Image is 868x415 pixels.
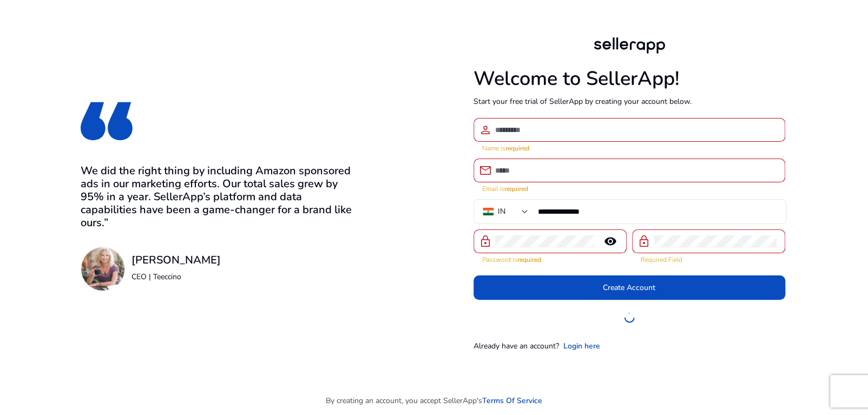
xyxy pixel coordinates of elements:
mat-error: Required Field [641,253,777,265]
span: email [479,164,492,177]
strong: required [504,185,528,193]
mat-error: Email is [482,182,777,194]
strong: required [505,144,529,153]
div: IN [498,206,505,218]
span: person [479,123,492,136]
mat-error: Password is [482,253,618,265]
span: lock [637,235,650,248]
p: Start your free trial of SellerApp by creating your account below. [474,96,785,107]
a: Terms Of Service [482,395,542,406]
p: CEO | Teeccino [131,271,221,282]
mat-icon: remove_red_eye [597,235,623,248]
button: Create Account [474,275,785,300]
h1: Welcome to SellerApp! [474,67,785,90]
span: Create Account [603,282,655,293]
strong: required [517,255,541,264]
h3: We did the right thing by including Amazon sponsored ads in our marketing efforts. Our total sale... [81,164,358,229]
mat-error: Name is [482,142,777,153]
p: Already have an account? [474,340,559,352]
a: Login here [563,340,600,352]
span: lock [479,235,492,248]
h3: [PERSON_NAME] [131,254,221,267]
